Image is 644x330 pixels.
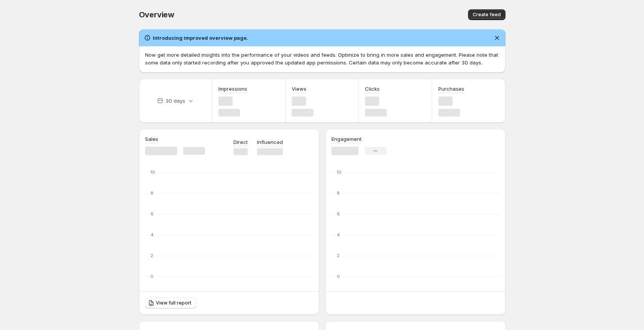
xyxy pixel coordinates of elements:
h3: Engagement [331,135,362,143]
text: 4 [337,232,340,237]
p: Direct [233,138,248,146]
h3: Impressions [218,85,247,93]
text: 10 [150,169,155,175]
h3: Purchases [438,85,464,93]
text: 0 [337,274,340,279]
h3: Clicks [365,85,380,93]
text: 2 [337,253,340,258]
text: 6 [150,211,154,217]
text: 8 [150,190,154,196]
p: Influenced [257,138,283,146]
span: Create feed [473,12,501,18]
h3: Sales [145,135,158,143]
p: Now get more detailed insights into the performance of your videos and feeds. Optimize to bring i... [145,51,499,66]
h3: Views [292,85,306,93]
text: 0 [150,274,154,279]
text: 4 [150,232,154,237]
text: 2 [150,253,153,258]
span: Overview [139,10,174,19]
text: 8 [337,190,340,196]
button: Create feed [468,9,505,20]
a: View full report [145,298,196,308]
h2: Introducing improved overview page. [153,34,248,42]
button: Dismiss notification [492,32,502,43]
text: 10 [337,169,341,175]
span: View full report [156,300,191,306]
p: 30 days [166,97,185,105]
text: 6 [337,211,340,217]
